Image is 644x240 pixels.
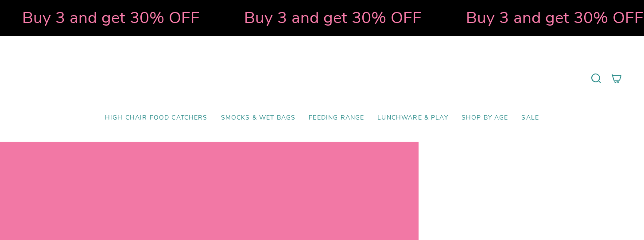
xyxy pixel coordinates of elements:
[377,114,448,122] span: Lunchware & Play
[465,7,642,29] strong: Buy 3 and get 30% OFF
[214,108,303,128] a: Smocks & Wet Bags
[98,108,214,128] a: High Chair Food Catchers
[309,114,364,122] span: Feeding Range
[243,7,420,29] strong: Buy 3 and get 30% OFF
[455,108,515,128] a: Shop by Age
[302,108,371,128] a: Feeding Range
[515,108,546,128] a: SALE
[371,108,454,128] a: Lunchware & Play
[521,114,539,122] span: SALE
[462,114,508,122] span: Shop by Age
[105,114,208,122] span: High Chair Food Catchers
[221,114,296,122] span: Smocks & Wet Bags
[21,7,198,29] strong: Buy 3 and get 30% OFF
[246,49,399,108] a: Mumma’s Little Helpers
